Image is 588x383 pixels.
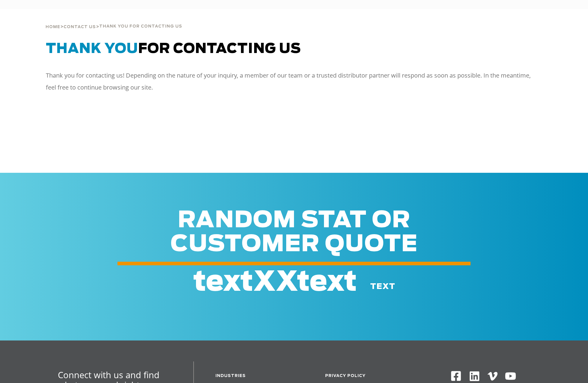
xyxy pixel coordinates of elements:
a: Contact Us [64,24,96,29]
div: > > [46,9,182,32]
span: text [370,283,395,290]
span: for Contacting Us [46,42,301,56]
a: Industries [215,374,246,378]
img: Facebook [450,370,462,382]
a: Privacy Policy [325,374,366,378]
span: thank you for contacting us [99,25,182,28]
span: Contact Us [64,25,96,29]
img: Vimeo [488,372,498,381]
span: text [193,269,253,296]
a: Home [46,24,60,29]
img: Youtube [505,370,516,382]
span: Home [46,25,60,29]
span: XX [253,269,297,296]
img: Linkedin [469,370,480,382]
p: Thank you for contacting us! Depending on the nature of your inquiry, a member of our team or a t... [46,69,531,93]
span: Thank You [46,42,138,56]
span: text [297,269,357,296]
